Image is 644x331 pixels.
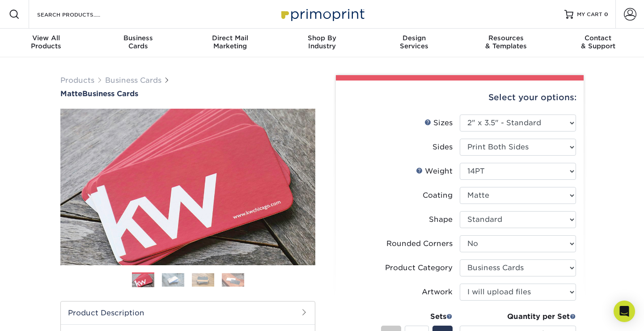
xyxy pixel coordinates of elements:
[277,4,367,24] img: Primoprint
[92,34,184,50] div: Cards
[276,34,368,50] div: Industry
[381,311,453,322] div: Sets
[416,166,453,177] div: Weight
[60,89,315,98] h1: Business Cards
[276,34,368,42] span: Shop By
[92,29,184,57] a: BusinessCards
[385,263,453,273] div: Product Category
[276,29,368,57] a: Shop ByIndustry
[222,273,244,287] img: Business Cards 04
[460,34,552,42] span: Resources
[368,34,460,50] div: Services
[92,34,184,42] span: Business
[184,29,276,57] a: Direct MailMarketing
[60,89,82,98] span: Matte
[184,34,276,50] div: Marketing
[460,29,552,57] a: Resources& Templates
[61,301,315,324] h2: Product Description
[60,59,315,314] img: Matte 01
[604,11,608,17] span: 0
[422,287,453,297] div: Artwork
[552,34,644,42] span: Contact
[614,301,635,322] div: Open Intercom Messenger
[36,9,123,20] input: SEARCH PRODUCTS.....
[432,142,453,153] div: Sides
[60,76,94,85] a: Products
[368,34,460,42] span: Design
[386,238,453,249] div: Rounded Corners
[429,214,453,225] div: Shape
[460,311,576,322] div: Quantity per Set
[460,34,552,50] div: & Templates
[577,11,602,18] span: MY CART
[184,34,276,42] span: Direct Mail
[192,273,214,287] img: Business Cards 03
[132,269,154,292] img: Business Cards 01
[105,76,161,85] a: Business Cards
[424,118,453,128] div: Sizes
[552,29,644,57] a: Contact& Support
[60,89,315,98] a: MatteBusiness Cards
[423,190,453,201] div: Coating
[368,29,460,57] a: DesignServices
[552,34,644,50] div: & Support
[162,273,184,287] img: Business Cards 02
[343,81,576,115] div: Select your options:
